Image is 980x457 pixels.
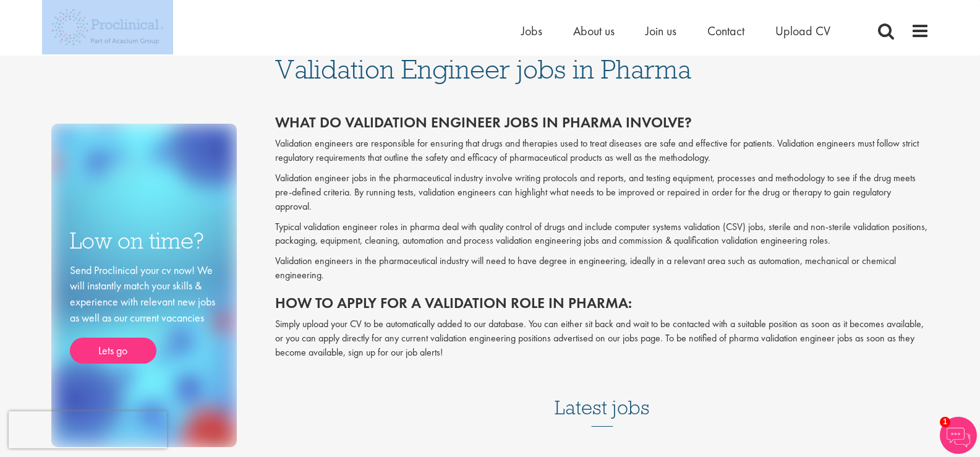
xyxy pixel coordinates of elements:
[70,338,156,364] a: Lets go
[275,317,929,360] p: Simply upload your CV to be automatically added to our database. You can either sit back and wait...
[275,220,929,249] p: Typical validation engineer roles in pharma deal with quality control of drugs and include comput...
[275,254,929,283] p: Validation engineers in the pharmaceutical industry will need to have degree in engineering, idea...
[646,23,676,39] a: Join us
[275,114,929,130] h2: What do validation engineer jobs in pharma involve?
[275,295,929,311] h2: How to apply for a validation role in pharma:
[940,417,950,427] span: 1
[275,53,691,86] span: Validation Engineer jobs in Pharma
[775,23,830,39] a: Upload CV
[70,262,218,364] div: Send Proclinical your cv now! We will instantly match your skills & experience with relevant new ...
[275,137,929,165] p: Validation engineers are responsible for ensuring that drugs and therapies used to treat diseases...
[275,171,929,214] p: Validation engineer jobs in the pharmaceutical industry involve writing protocols and reports, an...
[707,23,744,39] a: Contact
[940,417,977,454] img: Chatbot
[573,23,615,39] a: About us
[521,23,542,39] a: Jobs
[9,411,167,448] iframe: reCAPTCHA
[70,229,218,253] h3: Low on time?
[555,366,650,427] h3: Latest jobs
